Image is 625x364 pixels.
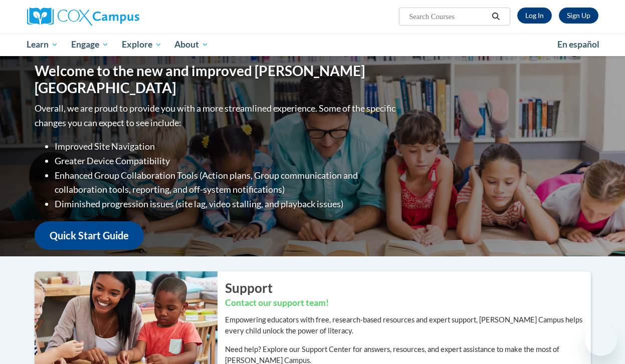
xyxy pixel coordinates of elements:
a: Engage [65,33,115,56]
li: Diminished progression issues (site lag, video stalling, and playback issues) [55,197,398,211]
a: About [168,33,215,56]
p: Empowering educators with free, research-based resources and expert support, [PERSON_NAME] Campus... [225,314,591,336]
a: En español [551,34,606,55]
span: En español [557,39,599,50]
a: Log In [517,8,552,24]
span: Learn [27,39,58,51]
span: Engage [71,39,109,51]
span: Explore [122,39,162,51]
li: Enhanced Group Collaboration Tools (Action plans, Group communication and collaboration tools, re... [55,168,398,197]
p: Overall, we are proud to provide you with a more streamlined experience. Some of the specific cha... [35,101,398,130]
a: Cox Campus [27,8,207,26]
iframe: Button to launch messaging window [585,324,617,356]
input: Search Courses [408,11,488,23]
h2: Support [225,279,591,297]
span: About [174,39,209,51]
h1: Welcome to the new and improved [PERSON_NAME][GEOGRAPHIC_DATA] [35,63,398,96]
button: Search [488,11,503,23]
a: Learn [21,33,65,56]
div: Main menu [20,33,606,56]
a: Register [559,8,598,24]
li: Improved Site Navigation [55,139,398,154]
img: Cox Campus [27,8,139,26]
li: Greater Device Compatibility [55,154,398,168]
h3: Contact our support team! [225,297,591,309]
a: Explore [115,33,168,56]
a: Quick Start Guide [35,221,144,250]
